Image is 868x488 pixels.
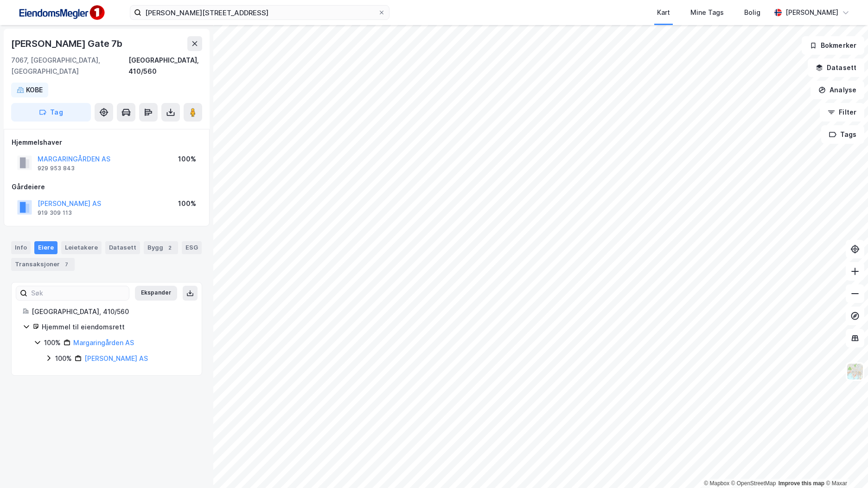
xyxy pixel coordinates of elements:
[820,103,864,122] button: Filter
[657,7,670,18] div: Kart
[744,7,760,18] div: Bolig
[808,58,864,77] button: Datasett
[27,286,129,300] input: Søk
[12,137,202,148] div: Hjemmelshaver
[38,165,75,172] div: 929 953 843
[785,7,838,18] div: [PERSON_NAME]
[144,241,178,254] div: Bygg
[11,36,124,51] div: [PERSON_NAME] Gate 7b
[11,241,31,254] div: Info
[34,241,57,254] div: Eiere
[32,306,191,317] div: [GEOGRAPHIC_DATA], 410/560
[802,36,864,55] button: Bokmerker
[822,443,868,488] iframe: Chat Widget
[12,181,202,193] div: Gårdeiere
[704,480,729,487] a: Mapbox
[178,198,196,209] div: 100%
[42,321,191,333] div: Hjemmel til eiendomsrett
[811,81,864,99] button: Analyse
[141,6,378,19] input: Søk på adresse, matrikkel, gårdeiere, leietakere eller personer
[165,243,174,252] div: 2
[61,241,102,254] div: Leietakere
[38,209,72,217] div: 919 309 113
[84,354,148,362] a: [PERSON_NAME] AS
[44,337,61,348] div: 100%
[779,480,824,487] a: Improve this map
[11,258,75,271] div: Transaksjoner
[178,154,196,165] div: 100%
[62,260,71,269] div: 7
[182,241,202,254] div: ESG
[15,2,108,23] img: F4PB6Px+NJ5v8B7XTbfpPpyloAAAAASUVORK5CYII=
[690,7,724,18] div: Mine Tags
[135,286,177,301] button: Ekspander
[11,103,91,122] button: Tag
[821,125,864,144] button: Tags
[822,443,868,488] div: Kontrollprogram for chat
[26,84,43,96] div: KOBE
[73,339,134,347] a: Margaringården AS
[11,55,128,77] div: 7067, [GEOGRAPHIC_DATA], [GEOGRAPHIC_DATA]
[846,363,864,380] img: Z
[731,480,776,487] a: OpenStreetMap
[128,55,202,77] div: [GEOGRAPHIC_DATA], 410/560
[105,241,140,254] div: Datasett
[55,353,72,364] div: 100%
